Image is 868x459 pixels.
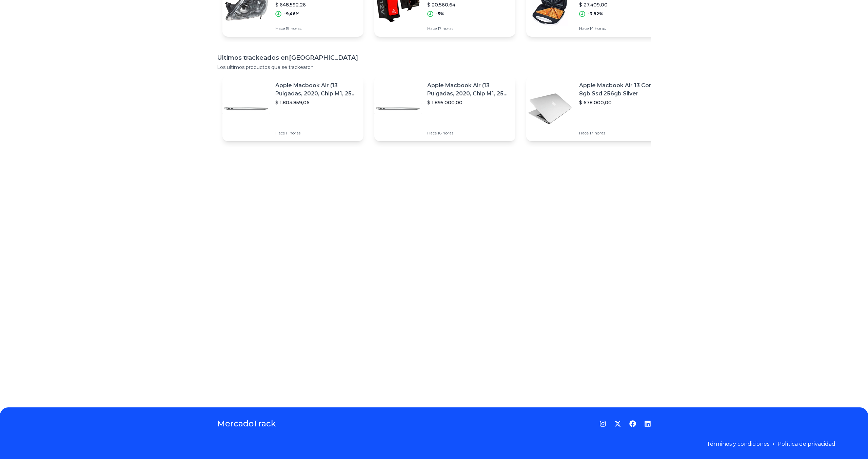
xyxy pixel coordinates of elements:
img: Featured image [526,85,574,132]
p: $ 648.592,26 [275,1,358,8]
a: Instagram [599,420,606,427]
p: Hace 11 horas [275,130,358,136]
a: Facebook [629,420,636,427]
a: Twitter [614,420,621,427]
a: Términos y condiciones [707,441,769,447]
p: Apple Macbook Air 13 Core I5 8gb Ssd 256gb Silver [579,81,662,98]
p: Hace 17 horas [579,130,662,136]
a: Featured imageApple Macbook Air (13 Pulgadas, 2020, Chip M1, 256 Gb De Ssd, 8 Gb De Ram) - Plata$... [222,76,363,141]
p: -9,46% [284,11,299,17]
p: Apple Macbook Air (13 Pulgadas, 2020, Chip M1, 256 Gb De Ssd, 8 Gb De Ram) - Plata [427,81,510,98]
p: Apple Macbook Air (13 Pulgadas, 2020, Chip M1, 256 Gb De Ssd, 8 Gb De Ram) - Plata [275,81,358,98]
img: Featured image [374,85,422,132]
img: Featured image [222,85,270,132]
a: LinkedIn [644,420,651,427]
a: Featured imageApple Macbook Air 13 Core I5 8gb Ssd 256gb Silver$ 678.000,00Hace 17 horas [526,76,667,141]
a: Featured imageApple Macbook Air (13 Pulgadas, 2020, Chip M1, 256 Gb De Ssd, 8 Gb De Ram) - Plata$... [374,76,515,141]
a: MercadoTrack [217,418,276,429]
h1: Ultimos trackeados en [GEOGRAPHIC_DATA] [217,53,651,62]
p: $ 1.803.859,06 [275,99,358,106]
a: Política de privacidad [777,441,835,447]
p: Hace 17 horas [427,26,510,31]
p: $ 1.895.000,00 [427,99,510,106]
p: -3,82% [588,11,603,17]
p: Los ultimos productos que se trackearon. [217,64,651,71]
p: $ 27.409,00 [579,1,662,8]
p: Hace 19 horas [275,26,358,31]
p: $ 20.560,64 [427,1,510,8]
p: -5% [436,11,444,17]
p: $ 678.000,00 [579,99,662,106]
p: Hace 14 horas [579,26,662,31]
p: Hace 16 horas [427,130,510,136]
